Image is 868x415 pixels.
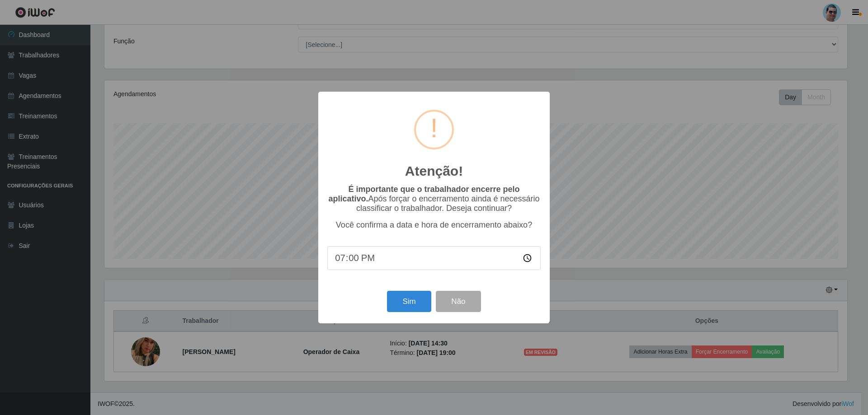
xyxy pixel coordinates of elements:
button: Não [436,291,481,312]
button: Sim [387,291,431,312]
p: Após forçar o encerramento ainda é necessário classificar o trabalhador. Deseja continuar? [327,185,541,213]
p: Você confirma a data e hora de encerramento abaixo? [327,220,541,230]
b: É importante que o trabalhador encerre pelo aplicativo. [328,185,519,203]
h2: Atenção! [405,163,463,179]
